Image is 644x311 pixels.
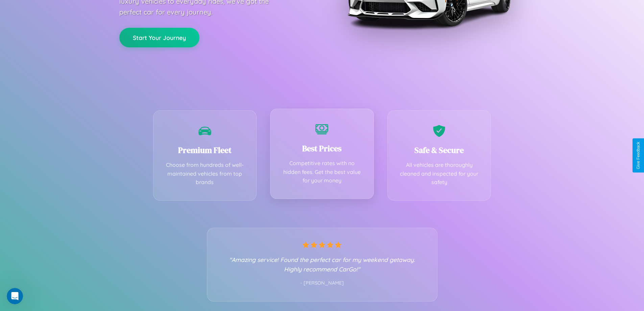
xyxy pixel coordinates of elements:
h3: Best Prices [281,143,363,154]
p: - [PERSON_NAME] [221,279,424,288]
p: Choose from hundreds of well-maintained vehicles from top brands [164,161,246,187]
iframe: Intercom live chat [7,288,23,304]
h3: Safe & Secure [398,145,481,156]
button: Start Your Journey [119,28,199,47]
h3: Premium Fleet [164,145,246,156]
div: Give Feedback [636,142,641,169]
p: "Amazing service! Found the perfect car for my weekend getaway. Highly recommend CarGo!" [221,255,424,274]
p: Competitive rates with no hidden fees. Get the best value for your money [281,159,363,185]
p: All vehicles are thoroughly cleaned and inspected for your safety [398,161,481,187]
